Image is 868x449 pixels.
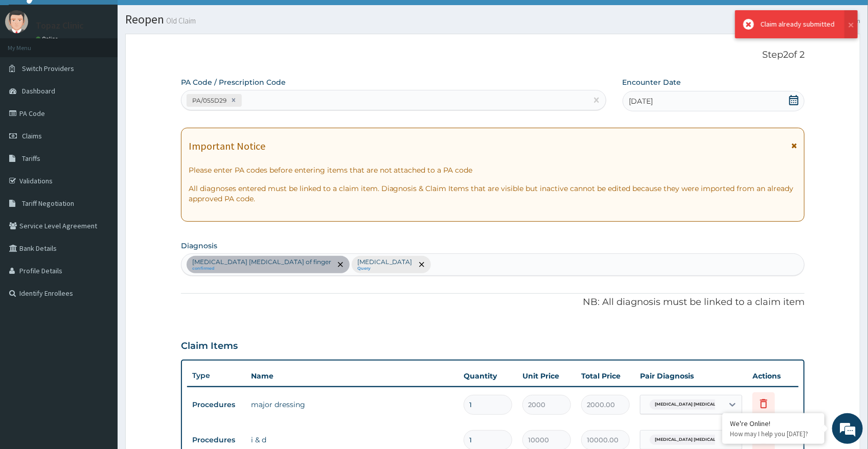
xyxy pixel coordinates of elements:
h3: Claim Items [181,341,238,352]
p: NB: All diagnosis must be linked to a claim item [181,296,805,309]
span: Switch Providers [22,64,74,73]
small: Query [357,266,413,271]
th: Total Price [576,366,635,386]
small: confirmed [192,266,331,271]
th: Name [246,366,459,386]
th: Quantity [459,366,517,386]
div: PA/055D29 [189,94,228,106]
div: We're Online! [730,419,817,428]
p: [MEDICAL_DATA] [MEDICAL_DATA] of finger [192,258,331,266]
img: User Image [5,10,28,33]
span: Dashboard [22,86,55,96]
span: We're online! [59,129,141,232]
label: PA Code / Prescription Code [181,77,286,87]
div: Chat with us now [53,57,172,70]
th: Unit Price [517,366,576,386]
th: Actions [747,366,798,386]
label: Encounter Date [623,77,681,87]
p: Topaz Clinic [36,21,84,30]
p: Please enter PA codes before entering items that are not attached to a PA code [189,165,797,175]
span: Tariffs [22,154,40,163]
span: Claims [22,131,42,140]
th: Pair Diagnosis [635,366,747,386]
span: [MEDICAL_DATA] [MEDICAL_DATA] of finger [650,435,755,445]
div: Minimize live chat window [168,5,192,30]
span: [MEDICAL_DATA] [MEDICAL_DATA] of finger [650,399,755,410]
h1: Important Notice [189,140,265,152]
span: Tariff Negotiation [22,199,74,208]
td: major dressing [246,394,459,415]
div: Claim already submitted [761,19,835,30]
small: Old Claim [164,17,196,25]
span: remove selection option [336,260,345,269]
p: How may I help you today? [730,430,817,438]
p: [MEDICAL_DATA] [357,258,413,266]
h1: Reopen [125,13,860,26]
img: d_794563401_company_1708531726252_794563401 [19,51,41,77]
span: [DATE] [629,96,653,106]
p: Step 2 of 2 [181,50,805,61]
td: Procedures [187,395,246,414]
label: Diagnosis [181,241,217,251]
th: Type [187,366,246,385]
textarea: Type your message and hit 'Enter' [5,279,195,315]
a: Online [36,35,60,42]
span: remove selection option [417,260,426,269]
p: All diagnoses entered must be linked to a claim item. Diagnosis & Claim Items that are visible bu... [189,183,797,204]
